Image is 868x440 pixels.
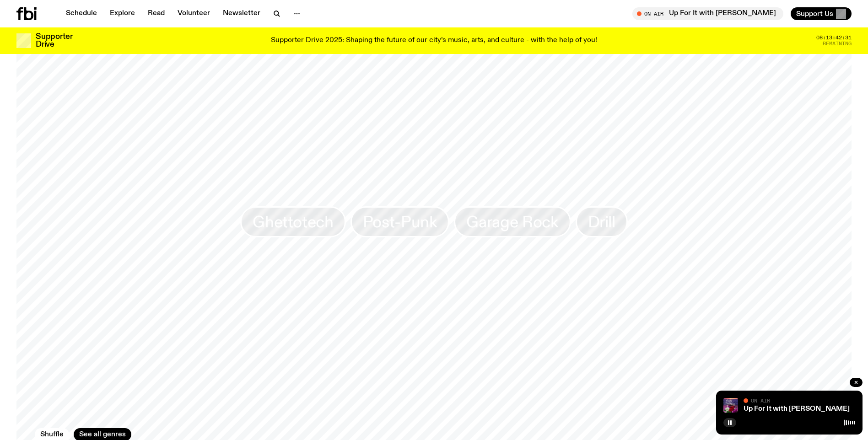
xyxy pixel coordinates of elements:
a: Up For It with [PERSON_NAME] [744,405,850,413]
span: Ghettotech [253,213,333,231]
span: Garage Rock [466,213,558,231]
h3: Supporter Drive [36,33,72,48]
a: Schedule [60,7,102,20]
span: 08:13:42:31 [816,35,852,40]
a: Drill [576,206,628,237]
span: Post-Punk [363,213,437,231]
button: Support Us [791,7,852,20]
a: Read [142,7,170,20]
span: Drill [588,213,615,231]
p: Supporter Drive 2025: Shaping the future of our city’s music, arts, and culture - with the help o... [271,37,597,45]
button: On AirUp For It with [PERSON_NAME] [632,7,783,20]
a: Volunteer [172,7,216,20]
a: Explore [104,7,140,20]
a: Newsletter [217,7,266,20]
span: Support Us [796,10,833,18]
a: Post-Punk [350,206,450,237]
a: Garage Rock [454,206,571,237]
span: On Air [751,397,770,403]
a: Ghettotech [240,206,345,237]
span: Remaining [823,41,852,46]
